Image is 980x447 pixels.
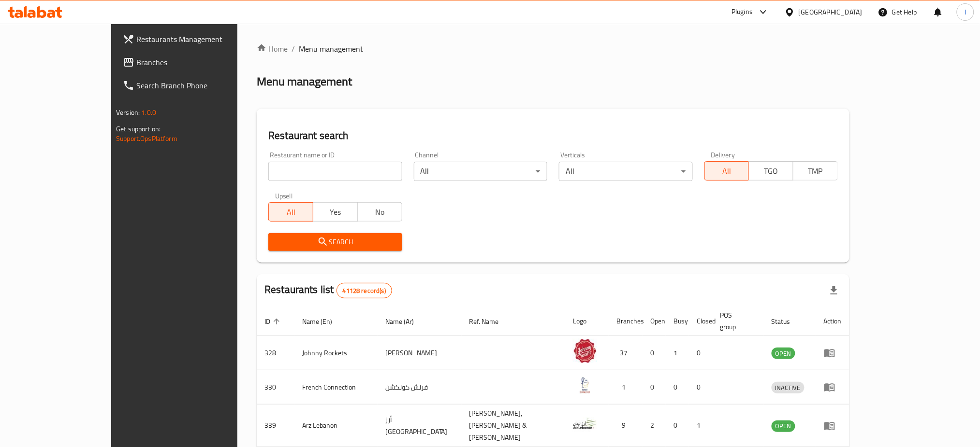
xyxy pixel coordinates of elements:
[264,316,283,327] span: ID
[115,28,275,51] a: Restaurants Management
[336,283,392,298] div: Total records count
[772,316,803,327] span: Status
[772,420,795,432] div: OPEN
[257,43,849,55] nav: breadcrumb
[720,309,752,333] span: POS group
[609,307,643,336] th: Branches
[275,193,293,199] label: Upsell
[257,370,294,405] td: 330
[772,348,795,359] span: OPEN
[822,279,846,302] div: Export file
[273,205,309,219] span: All
[257,74,352,89] h2: Menu management
[824,420,842,432] div: Menu
[268,128,838,143] h2: Restaurant search
[385,316,426,327] span: Name (Ar)
[711,152,735,158] label: Delivery
[115,51,275,74] a: Branches
[689,405,712,447] td: 1
[136,80,267,91] span: Search Branch Phone
[797,164,834,178] span: TMP
[666,370,689,405] td: 0
[666,307,689,336] th: Busy
[116,132,177,145] a: Support.OpsPlatform
[141,106,156,119] span: 1.0.0
[731,6,753,18] div: Plugins
[469,316,512,327] span: Ref. Name
[643,370,666,405] td: 0
[573,412,597,436] img: Arz Lebanon
[264,282,392,298] h2: Restaurants list
[116,123,161,135] span: Get support on:
[643,307,666,336] th: Open
[666,405,689,447] td: 0
[772,420,795,432] span: OPEN
[609,405,643,447] td: 9
[565,307,609,336] th: Logo
[462,405,566,447] td: [PERSON_NAME],[PERSON_NAME] & [PERSON_NAME]
[294,370,378,405] td: French Connection
[136,56,267,68] span: Branches
[666,336,689,370] td: 1
[337,286,392,295] span: 41128 record(s)
[136,33,267,45] span: Restaurants Management
[748,161,793,181] button: TGO
[292,43,295,55] li: /
[378,370,462,405] td: فرنش كونكشن
[772,348,795,359] div: OPEN
[268,162,402,181] input: Search for restaurant name or ID..
[378,336,462,370] td: [PERSON_NAME]
[824,347,842,359] div: Menu
[689,307,712,336] th: Closed
[257,405,294,447] td: 339
[816,307,849,336] th: Action
[824,381,842,393] div: Menu
[689,336,712,370] td: 0
[573,339,597,363] img: Johnny Rockets
[116,106,140,119] span: Version:
[378,405,462,447] td: أرز [GEOGRAPHIC_DATA]
[573,373,597,397] img: French Connection
[753,164,790,178] span: TGO
[302,316,345,327] span: Name (En)
[609,370,643,405] td: 1
[276,236,394,248] span: Search
[317,205,354,219] span: Yes
[299,43,363,55] span: Menu management
[257,336,294,370] td: 328
[362,205,398,219] span: No
[313,202,358,222] button: Yes
[115,74,275,97] a: Search Branch Phone
[414,162,547,181] div: All
[689,370,712,405] td: 0
[709,164,746,178] span: All
[559,162,692,181] div: All
[294,405,378,447] td: Arz Lebanon
[357,202,402,222] button: No
[609,336,643,370] td: 37
[772,382,804,393] span: INACTIVE
[268,202,313,222] button: All
[268,233,402,251] button: Search
[294,336,378,370] td: Johnny Rockets
[793,161,838,181] button: TMP
[704,161,749,181] button: All
[643,336,666,370] td: 0
[799,7,863,17] div: [GEOGRAPHIC_DATA]
[772,382,804,393] div: INACTIVE
[643,405,666,447] td: 2
[965,7,966,17] span: I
